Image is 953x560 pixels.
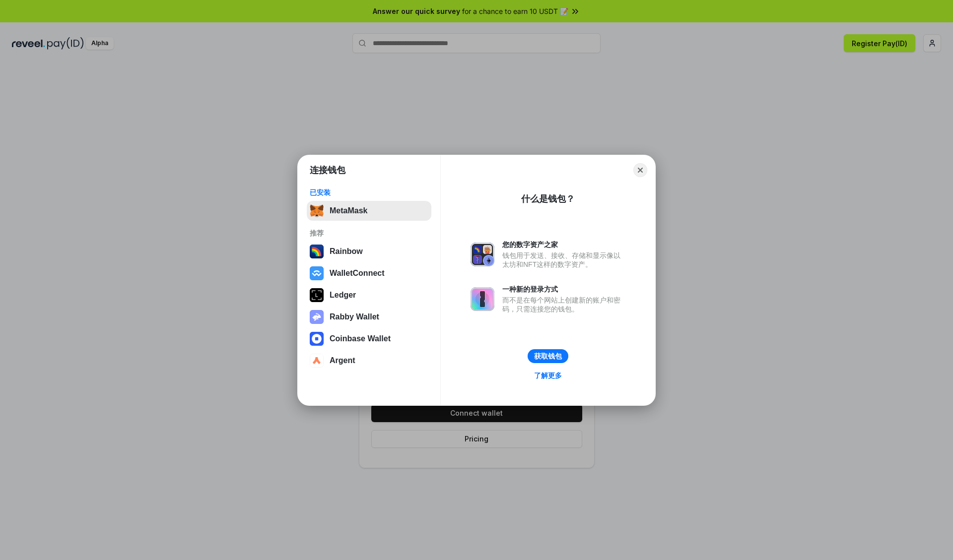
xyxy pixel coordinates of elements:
[471,287,494,311] img: svg+xml,%3Csvg%20xmlns%3D%22http%3A%2F%2Fwww.w3.org%2F2000%2Fsvg%22%20fill%3D%22none%22%20viewBox...
[330,269,385,278] div: WalletConnect
[534,352,562,361] div: 获取钱包
[521,193,575,205] div: 什么是钱包？
[310,229,428,238] div: 推荐
[330,291,356,300] div: Ledger
[330,206,367,215] div: MetaMask
[502,285,625,294] div: 一种新的登录方式
[307,307,431,327] button: Rabby Wallet
[330,334,391,343] div: Coinbase Wallet
[310,164,345,176] h1: 连接钱包
[471,243,494,266] img: svg+xml,%3Csvg%20xmlns%3D%22http%3A%2F%2Fwww.w3.org%2F2000%2Fsvg%22%20fill%3D%22none%22%20viewBox...
[502,296,625,313] div: 而不是在每个网站上创建新的账户和密码，只需连接您的钱包。
[534,371,562,380] div: 了解更多
[310,332,324,346] img: svg+xml,%3Csvg%20width%3D%2228%22%20height%3D%2228%22%20viewBox%3D%220%200%2028%2028%22%20fill%3D...
[307,351,431,371] button: Argent
[307,285,431,305] button: Ledger
[330,312,379,321] div: Rabby Wallet
[528,349,568,363] button: 获取钱包
[330,356,355,365] div: Argent
[310,188,428,197] div: 已安装
[330,247,363,256] div: Rainbow
[528,369,568,382] a: 了解更多
[502,251,625,269] div: 钱包用于发送、接收、存储和显示像以太坊和NFT这样的数字资产。
[307,329,431,349] button: Coinbase Wallet
[307,263,431,283] button: WalletConnect
[310,245,324,258] img: svg+xml,%3Csvg%20width%3D%22120%22%20height%3D%22120%22%20viewBox%3D%220%200%20120%20120%22%20fil...
[310,204,324,218] img: svg+xml,%3Csvg%20fill%3D%22none%22%20height%3D%2233%22%20viewBox%3D%220%200%2035%2033%22%20width%...
[307,242,431,261] button: Rainbow
[310,288,324,302] img: svg+xml,%3Csvg%20xmlns%3D%22http%3A%2F%2Fwww.w3.org%2F2000%2Fsvg%22%20width%3D%2228%22%20height%3...
[633,163,647,177] button: Close
[310,310,324,324] img: svg+xml,%3Csvg%20xmlns%3D%22http%3A%2F%2Fwww.w3.org%2F2000%2Fsvg%22%20fill%3D%22none%22%20viewBox...
[307,201,431,221] button: MetaMask
[310,266,324,280] img: svg+xml,%3Csvg%20width%3D%2228%22%20height%3D%2228%22%20viewBox%3D%220%200%2028%2028%22%20fill%3D...
[502,240,625,249] div: 您的数字资产之家
[310,354,324,368] img: svg+xml,%3Csvg%20width%3D%2228%22%20height%3D%2228%22%20viewBox%3D%220%200%2028%2028%22%20fill%3D...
